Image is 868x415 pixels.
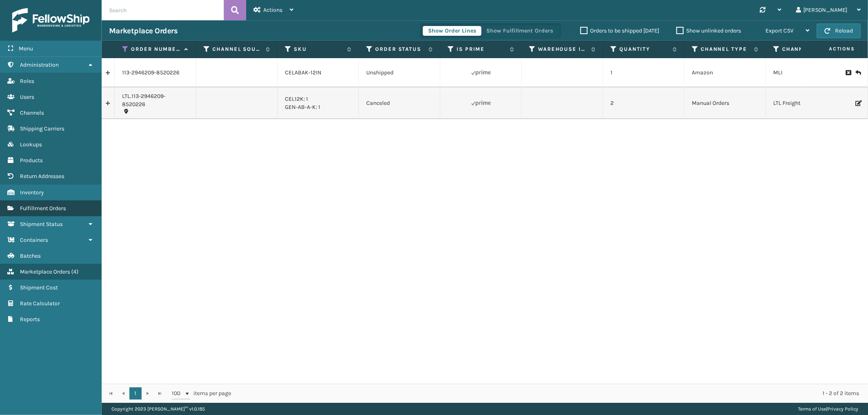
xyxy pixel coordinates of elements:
span: 100 [172,389,184,398]
span: Rate Calculator [20,300,60,307]
td: Manual Orders [684,87,766,119]
label: Channel Type [701,46,750,53]
td: 1 [603,58,684,87]
td: MLI [766,58,847,87]
div: 1 - 2 of 2 items [243,389,859,398]
button: Reload [817,24,861,38]
a: 1 [129,387,142,400]
i: Edit [855,100,860,106]
span: Containers [20,237,48,243]
label: Orders to be shipped [DATE] [580,27,659,34]
a: Terms of Use [798,406,826,412]
img: logo [12,8,90,33]
div: | [798,403,858,415]
td: LTL Freight [766,87,847,119]
span: Inventory [20,189,44,196]
button: Show Order Lines [423,26,481,36]
span: Shipping Carriers [20,125,64,132]
span: Roles [20,78,34,85]
p: Copyright 2023 [PERSON_NAME]™ v 1.0.185 [112,403,205,415]
i: Cancel Order [846,70,851,76]
span: Export CSV [765,27,794,34]
td: Amazon [684,58,766,87]
i: Create Return Label [855,69,860,77]
label: Order Status [375,46,424,53]
label: Warehouse Information [538,46,587,53]
td: 2 [603,87,684,119]
span: Products [20,157,43,164]
label: Channel Source [212,46,262,53]
a: GEN-AB-A-K: 1 [285,104,320,111]
span: ( 4 ) [71,268,79,275]
span: Channels [20,109,44,116]
span: Batches [20,252,41,259]
label: Channel [782,46,831,53]
a: LTL.113-2946209-8520226 [122,92,188,109]
span: Users [20,93,34,100]
span: Lookups [20,141,42,148]
button: Show Fulfillment Orders [481,26,558,36]
span: Fulfillment Orders [20,205,66,212]
span: Return Addresses [20,173,64,180]
span: Shipment Status [20,221,63,228]
span: Reports [20,316,40,323]
label: Is Prime [457,46,506,53]
span: Actions [803,42,860,56]
label: Order Number [131,46,180,53]
span: Actions [263,7,282,13]
td: Canceled [359,87,440,119]
span: Menu [19,45,33,52]
span: items per page [172,387,231,400]
a: 113-2946209-8520226 [122,69,179,77]
span: Administration [20,61,59,68]
a: CELABAK-12IN [285,69,321,76]
label: Quantity [619,46,669,53]
label: SKU [294,46,343,53]
span: Marketplace Orders [20,268,70,275]
a: CEL12K: 1 [285,96,308,102]
td: Unshipped [359,58,440,87]
h3: Marketplace Orders [109,26,177,36]
label: Show unlinked orders [676,27,741,34]
span: Shipment Cost [20,284,58,291]
a: Privacy Policy [827,406,858,412]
